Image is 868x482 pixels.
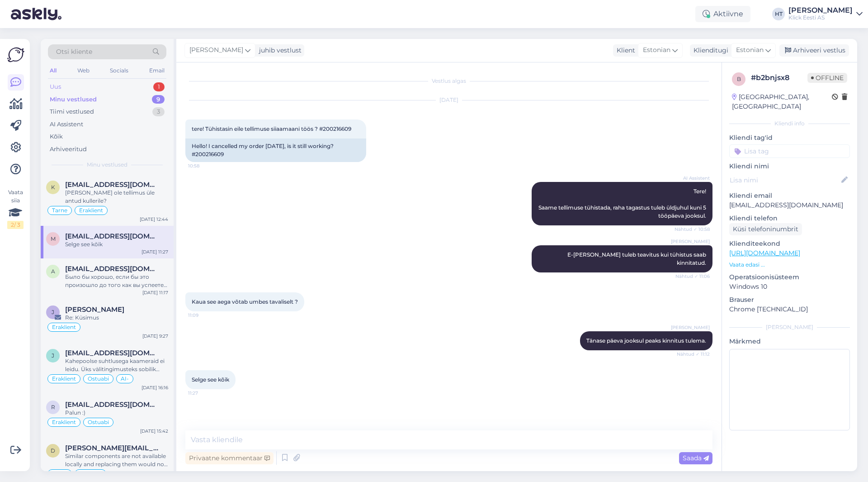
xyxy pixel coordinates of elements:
span: Arina93@mail.ru [65,265,159,273]
span: 11:27 [188,390,222,396]
a: [PERSON_NAME]Klick Eesti AS [788,7,863,21]
span: k [51,184,55,191]
span: raunoldo@gmail.com [65,401,159,409]
img: Askly Logo [7,46,24,63]
span: joul30@mail.ee [65,349,159,357]
div: Tiimi vestlused [50,107,94,116]
div: [DATE] 15:42 [140,428,168,434]
div: Re: Küsimus [65,314,168,322]
span: b [737,76,741,82]
p: Klienditeekond [729,239,850,248]
div: Hello! I cancelled my order [DATE], is it still working? #200216609 [185,138,366,162]
div: Palun :) [65,409,168,417]
span: Eraklient [79,208,103,213]
span: mtristano00v@gmail.com [65,232,159,240]
span: r [51,404,55,410]
div: [DATE] 12:44 [140,216,168,223]
input: Lisa tag [729,144,850,158]
span: AI- [121,376,129,382]
p: Kliendi nimi [729,162,850,171]
div: Vaata siia [7,188,24,229]
span: Eraklient [52,420,76,425]
p: Chrome [TECHNICAL_ID] [729,305,850,314]
div: Selge see kõik [65,240,168,248]
span: m [51,235,56,242]
div: [GEOGRAPHIC_DATA], [GEOGRAPHIC_DATA] [732,92,832,111]
span: Estonian [643,45,670,55]
span: Eraklient [52,376,76,382]
span: Tänase päeva jooksul peaks kinnitus tulema. [586,337,706,344]
div: Vestlus algas [185,77,712,85]
span: Otsi kliente [56,47,92,57]
div: Web [75,65,91,76]
span: [PERSON_NAME] [671,324,710,331]
span: Nähtud ✓ 11:12 [676,351,710,358]
div: AI Assistent [50,120,83,129]
div: 3 [152,107,165,116]
div: [PERSON_NAME] [788,7,853,14]
span: [PERSON_NAME] [189,45,243,55]
div: Было бы хорошо, если бы это произошло до того как вы успеете выслать мой заказ. Я только прошлой ... [65,273,168,289]
div: 2 / 3 [7,221,24,229]
p: Kliendi tag'id [729,133,850,143]
div: [DATE] 16:16 [142,384,168,391]
span: AI Assistent [676,175,710,181]
div: Klienditugi [690,46,728,55]
div: Minu vestlused [50,95,97,104]
span: j [52,352,54,359]
div: All [48,65,58,76]
span: tere! Tühistasin eile tellimuse siiaamaani töös ? #200216609 [192,125,351,132]
div: Aktiivne [695,6,750,22]
div: [DATE] 9:27 [142,333,168,339]
p: Windows 10 [729,282,850,291]
div: Küsi telefoninumbrit [729,223,802,235]
span: dmitri@nep.ee [65,444,159,452]
div: Socials [108,65,130,76]
div: juhib vestlust [255,46,302,55]
div: [DATE] 11:27 [142,248,168,255]
div: Arhiveeri vestlus [779,44,849,57]
div: HT [772,8,785,20]
span: E-[PERSON_NAME] tuleb teavitus kui tühistus saab kinnitatud. [567,251,708,266]
span: d [51,447,55,454]
span: [PERSON_NAME] [671,238,710,245]
span: Offline [807,73,847,83]
div: Klient [613,46,635,55]
div: [PERSON_NAME] [729,323,850,331]
p: Brauser [729,295,850,305]
div: Similar components are not available locally and replacing them would not solve the transit issue... [65,452,168,468]
p: Operatsioonisüsteem [729,272,850,282]
p: Kliendi email [729,191,850,200]
span: Ostuabi [88,376,109,382]
div: [PERSON_NAME] ole tellimus üle antud kullerile? [65,189,168,205]
span: 10:58 [188,162,222,169]
span: Kaua see aega võtab umbes tavaliselt ? [192,298,298,305]
div: Klick Eesti AS [788,14,853,21]
span: Nähtud ✓ 10:58 [675,226,710,233]
p: Kliendi telefon [729,214,850,223]
div: Kõik [50,132,63,141]
span: J [52,309,54,315]
input: Lisa nimi [730,175,840,185]
div: Kliendi info [729,119,850,128]
div: Uus [50,82,61,91]
span: Eraklient [52,325,76,330]
div: Arhiveeritud [50,145,87,154]
a: [URL][DOMAIN_NAME] [729,249,800,257]
span: Tarne [52,208,67,213]
span: ktobreluts3@gmail.com [65,181,159,189]
div: Email [147,65,166,76]
div: [DATE] [185,96,712,104]
span: Ostuabi [88,420,109,425]
span: Minu vestlused [87,161,127,169]
div: 9 [152,95,165,104]
p: [EMAIL_ADDRESS][DOMAIN_NAME] [729,200,850,210]
span: Selge see kõik [192,376,229,383]
span: Jasmine Floren [65,305,124,314]
div: 1 [153,82,165,91]
span: A [51,268,55,275]
div: Privaatne kommentaar [185,452,274,464]
div: [DATE] 11:17 [142,289,168,296]
div: Kahepoolse suhtlusega kaameraid ei leidu. Üks välitingimusteks sobilik oleks näiteks järgnev: [UR... [65,357,168,373]
span: 11:09 [188,312,222,319]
